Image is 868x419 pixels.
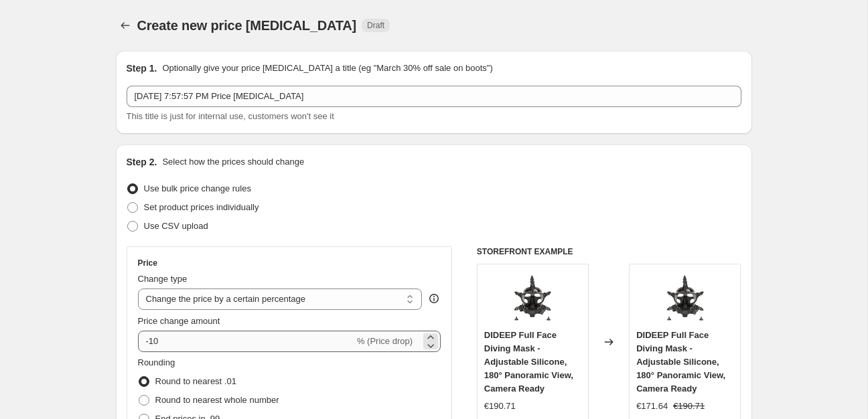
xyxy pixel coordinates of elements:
span: Set product prices individually [144,202,259,212]
img: 6122zDpnLbL_80x.jpg [506,271,559,325]
span: % (Price drop) [357,336,413,346]
button: Price change jobs [116,16,135,35]
img: 6122zDpnLbL_80x.jpg [658,271,712,325]
div: €190.71 [484,400,516,413]
span: Use CSV upload [144,221,208,231]
span: Use bulk price change rules [144,183,251,193]
h6: STOREFRONT EXAMPLE [477,246,741,257]
span: Rounding [138,357,175,367]
div: €171.64 [636,400,668,413]
span: DIDEEP Full Face Diving Mask - Adjustable Silicone, 180° Panoramic View, Camera Ready [636,330,725,394]
span: Price change amount [138,316,220,326]
span: Create new price [MEDICAL_DATA] [137,18,357,33]
h2: Step 1. [127,62,157,75]
span: DIDEEP Full Face Diving Mask - Adjustable Silicone, 180° Panoramic View, Camera Ready [484,330,573,394]
input: -15 [138,331,354,352]
span: Round to nearest whole number [155,395,279,405]
h2: Step 2. [127,155,157,169]
span: This title is just for internal use, customers won't see it [127,111,334,121]
p: Select how the prices should change [162,155,304,169]
div: help [427,292,441,305]
span: Draft [367,20,384,31]
span: Round to nearest .01 [155,376,236,386]
h3: Price [138,258,157,268]
strike: €190.71 [673,400,705,413]
input: 30% off holiday sale [127,86,741,107]
span: Change type [138,274,188,284]
p: Optionally give your price [MEDICAL_DATA] a title (eg "March 30% off sale on boots") [162,62,492,75]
